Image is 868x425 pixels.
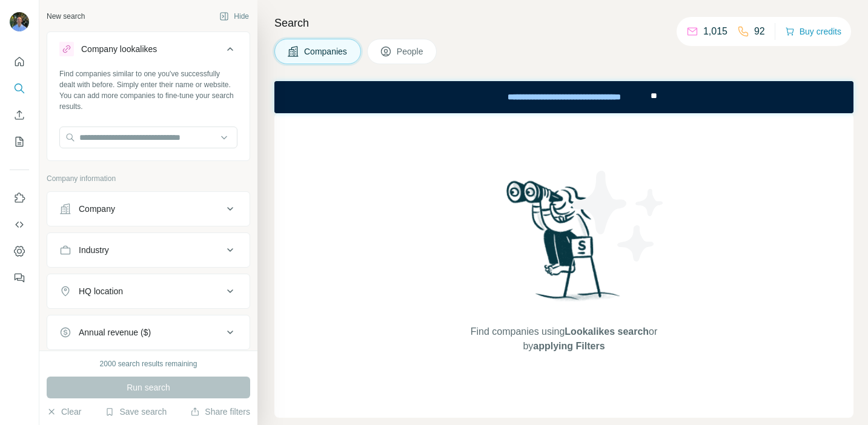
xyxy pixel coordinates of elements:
img: Surfe Illustration - Stars [564,162,673,271]
button: Use Surfe API [10,214,29,236]
img: Surfe Illustration - Woman searching with binoculars [501,177,627,312]
h4: Search [274,15,853,31]
button: Annual revenue ($) [47,318,250,347]
button: Use Surfe on LinkedIn [10,187,29,209]
span: applying Filters [533,341,605,351]
button: Dashboard [10,240,29,262]
button: Quick start [10,51,29,73]
div: Company lookalikes [81,43,157,55]
div: Industry [79,244,109,256]
button: Share filters [190,406,250,418]
button: HQ location [47,277,250,306]
div: Find companies similar to one you've successfully dealt with before. Simply enter their name or w... [59,68,237,112]
button: My lists [10,131,29,153]
button: Hide [211,7,257,25]
img: Avatar [10,12,29,31]
button: Company lookalikes [47,35,250,68]
button: Buy credits [785,23,841,40]
div: New search [47,11,85,22]
iframe: Banner [274,81,853,113]
div: 2000 search results remaining [100,358,197,369]
span: People [397,45,425,58]
span: Find companies using or by [467,325,661,354]
div: HQ location [79,285,123,297]
button: Industry [47,236,250,265]
span: Companies [304,45,348,58]
div: Annual revenue ($) [79,326,151,338]
div: Company [79,203,115,215]
button: Company [47,194,250,223]
span: Lookalikes search [565,326,649,337]
button: Feedback [10,267,29,289]
p: 1,015 [703,24,727,39]
button: Enrich CSV [10,104,29,126]
button: Save search [105,406,167,418]
p: Company information [47,173,250,184]
p: 92 [754,24,765,39]
button: Search [10,77,29,99]
button: Clear [47,406,81,418]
